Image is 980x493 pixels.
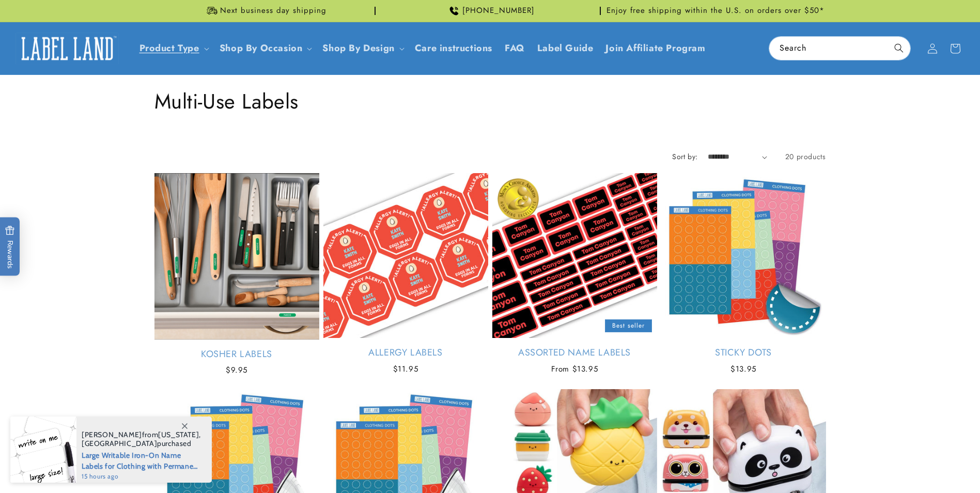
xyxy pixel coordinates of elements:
[606,6,825,16] span: Enjoy free shipping within the U.S. on orders over $50*
[82,430,142,439] span: [PERSON_NAME]
[12,28,123,68] a: Label Land
[409,36,499,60] a: Care instructions
[888,37,910,59] button: Search
[82,430,201,448] span: from , purchased
[537,42,594,54] span: Label Guide
[213,36,317,60] summary: Shop By Occasion
[5,226,15,269] span: Rewards
[316,36,408,60] summary: Shop By Design
[785,151,826,162] span: 20 products
[505,42,525,54] span: FAQ
[322,41,394,55] a: Shop By Design
[415,42,492,54] span: Care instructions
[154,348,319,360] a: Kosher Labels
[220,42,303,54] span: Shop By Occasion
[605,42,705,54] span: Join Affiliate Program
[15,33,119,65] img: Label Land
[462,6,535,16] span: [PHONE_NUMBER]
[139,41,199,55] a: Product Type
[672,151,697,162] label: Sort by:
[492,347,657,359] a: Assorted Name Labels
[220,6,326,16] span: Next business day shipping
[82,439,157,448] span: [GEOGRAPHIC_DATA]
[323,347,488,359] a: Allergy Labels
[133,36,213,60] summary: Product Type
[158,430,199,439] span: [US_STATE]
[154,88,826,115] h1: Multi-Use Labels
[531,36,600,60] a: Label Guide
[661,347,826,359] a: Sticky Dots
[599,36,711,60] a: Join Affiliate Program
[499,36,531,60] a: FAQ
